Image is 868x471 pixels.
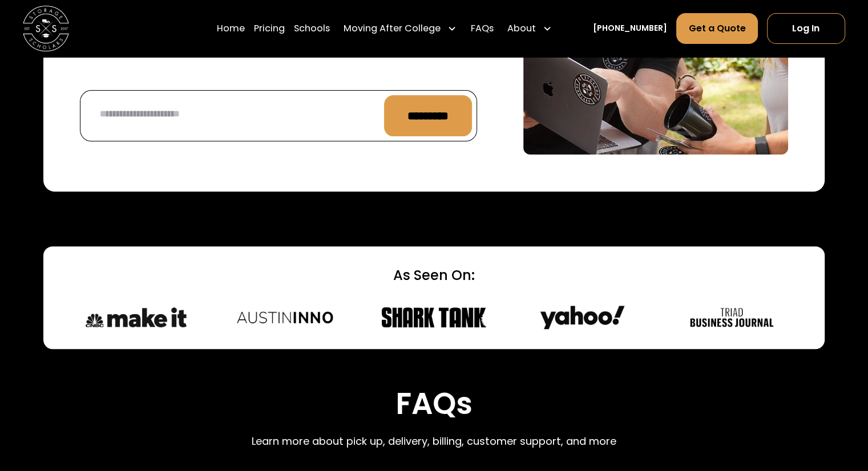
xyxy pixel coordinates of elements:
a: Log In [767,13,845,44]
div: About [507,22,536,35]
form: Reminder Form [80,90,477,142]
a: Schools [294,13,330,44]
a: [PHONE_NUMBER] [593,23,667,35]
a: FAQs [470,13,493,44]
a: Home [217,13,245,44]
h2: FAQs [252,386,616,422]
div: Moving After College [339,13,461,44]
img: CNBC Make It logo. [82,304,189,331]
div: As Seen On: [82,265,785,286]
div: Moving After College [344,22,441,35]
div: About [503,13,556,44]
img: Storage Scholars main logo [23,6,69,52]
p: Learn more about pick up, delivery, billing, customer support, and more [252,433,616,449]
a: Get a Quote [676,13,757,44]
a: Pricing [254,13,285,44]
